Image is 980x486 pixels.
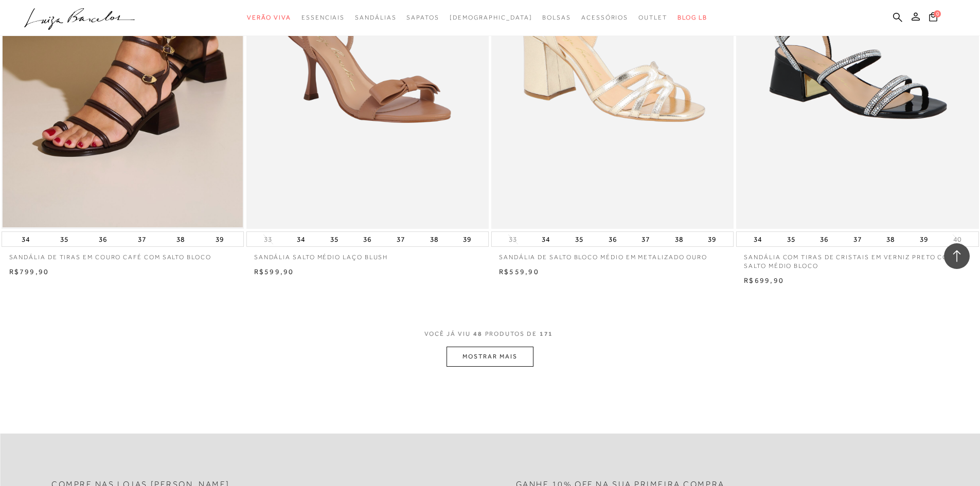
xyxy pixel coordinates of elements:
button: 39 [705,232,719,246]
a: SANDÁLIA SALTO MÉDIO LAÇO BLUSH [246,247,489,262]
button: 37 [135,232,149,246]
span: 171 [540,330,554,337]
span: Verão Viva [247,14,291,21]
a: noSubCategoriesText [542,8,571,27]
button: 34 [294,232,308,246]
button: 35 [327,232,342,246]
button: 36 [817,232,831,246]
a: noSubCategoriesText [355,8,396,27]
span: R$699,90 [744,276,784,284]
a: SANDÁLIA DE TIRAS EM COURO CAFÉ COM SALTO BLOCO [2,247,244,262]
span: Sandálias [355,14,396,21]
span: R$599,90 [254,267,294,276]
span: [DEMOGRAPHIC_DATA] [450,14,532,21]
span: VOCÊ JÁ VIU PRODUTOS DE [424,330,556,337]
button: 37 [638,232,653,246]
a: SANDÁLIA DE SALTO BLOCO MÉDIO EM METALIZADO OURO [491,247,734,262]
button: 36 [605,232,620,246]
button: 38 [883,232,898,246]
button: 0 [926,11,940,25]
button: 35 [57,232,72,246]
span: Essenciais [301,14,345,21]
button: 33 [261,235,275,244]
button: 34 [751,232,765,246]
span: Acessórios [581,14,628,21]
button: MOSTRAR MAIS [447,347,533,367]
button: 33 [506,235,520,244]
span: R$559,90 [499,267,539,276]
button: 39 [460,232,474,246]
button: 38 [427,232,441,246]
button: 35 [572,232,586,246]
button: 37 [394,232,408,246]
span: R$799,90 [9,267,49,276]
span: BLOG LB [678,14,707,21]
button: 39 [917,232,931,246]
button: 38 [173,232,188,246]
a: noSubCategoriesText [301,8,345,27]
button: 34 [539,232,553,246]
span: 48 [473,330,483,337]
a: BLOG LB [678,8,707,27]
a: noSubCategoriesText [247,8,291,27]
span: Outlet [638,14,667,21]
button: 37 [850,232,865,246]
button: 40 [950,235,965,244]
a: noSubCategoriesText [406,8,439,27]
span: Sapatos [406,14,439,21]
button: 36 [360,232,375,246]
span: Bolsas [542,14,571,21]
a: noSubCategoriesText [638,8,667,27]
a: noSubCategoriesText [581,8,628,27]
a: SANDÁLIA COM TIRAS DE CRISTAIS EM VERNIZ PRETO COM SALTO MÉDIO BLOCO [736,247,978,271]
button: 38 [672,232,686,246]
span: 0 [934,10,941,17]
button: 36 [96,232,110,246]
button: 39 [212,232,227,246]
a: noSubCategoriesText [450,8,532,27]
button: 34 [19,232,33,246]
button: 35 [784,232,798,246]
